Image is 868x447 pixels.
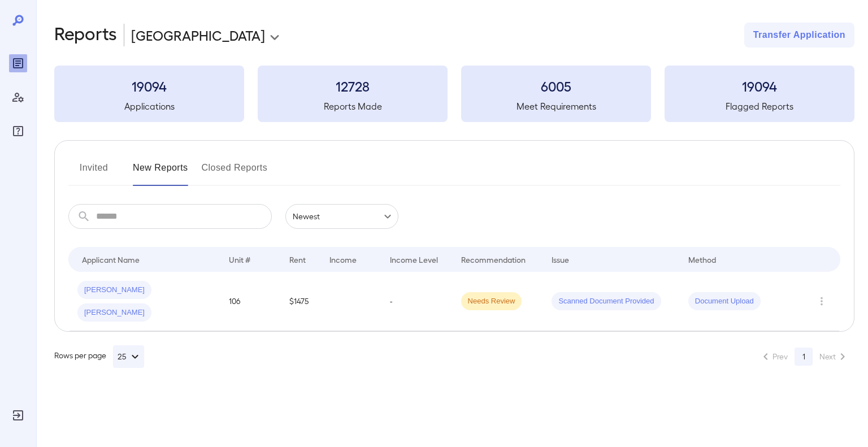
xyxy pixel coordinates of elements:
h3: 19094 [665,77,854,95]
button: page 1 [795,348,813,366]
td: - [381,272,452,331]
button: 25 [113,345,144,368]
h5: Reports Made [258,99,448,113]
h5: Meet Requirements [461,99,651,113]
h5: Applications [54,99,244,113]
div: Income [329,253,357,266]
div: Rent [289,253,307,266]
button: Invited [68,159,119,186]
div: Method [688,253,716,266]
button: Row Actions [813,292,831,310]
span: [PERSON_NAME] [77,285,151,296]
div: Log Out [9,406,27,424]
div: Recommendation [461,253,526,266]
button: Closed Reports [202,159,268,186]
div: Unit # [229,253,250,266]
nav: pagination navigation [754,348,854,366]
span: [PERSON_NAME] [77,307,151,318]
h5: Flagged Reports [665,99,854,113]
td: $1475 [280,272,320,331]
span: Scanned Document Provided [552,296,661,307]
h3: 6005 [461,77,651,95]
div: Reports [9,54,27,72]
div: Rows per page [54,345,144,368]
div: Applicant Name [82,253,140,266]
h3: 12728 [258,77,448,95]
div: Issue [552,253,570,266]
span: Needs Review [461,296,522,307]
div: Income Level [390,253,438,266]
td: 106 [220,272,280,331]
button: New Reports [133,159,188,186]
div: Manage Users [9,88,27,106]
h3: 19094 [54,77,244,95]
button: Transfer Application [744,23,854,47]
summary: 19094Applications12728Reports Made6005Meet Requirements19094Flagged Reports [54,66,854,122]
p: [GEOGRAPHIC_DATA] [131,26,265,44]
div: FAQ [9,122,27,140]
span: Document Upload [688,296,761,307]
h2: Reports [54,23,117,47]
div: Newest [285,204,398,229]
